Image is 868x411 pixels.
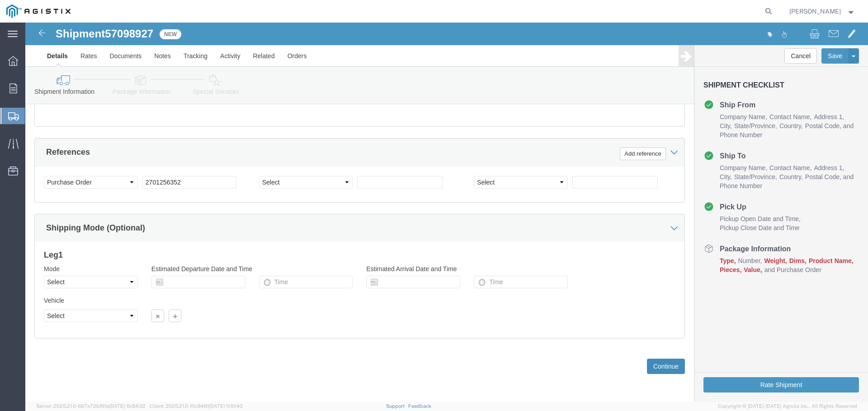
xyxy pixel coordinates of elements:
span: [DATE] 10:54:32 [109,403,146,409]
button: [PERSON_NAME] [789,6,856,17]
span: [DATE] 11:51:43 [209,403,243,409]
a: Support [386,403,409,409]
a: Feedback [408,403,431,409]
span: Copyright © [DATE]-[DATE] Agistix Inc., All Rights Reserved [718,402,857,410]
span: Roger Podelco [789,6,841,16]
span: Client: 2025.21.0-f0c8481 [150,403,243,409]
iframe: FS Legacy Container [25,23,868,402]
img: logo [6,5,71,18]
span: Server: 2025.21.0-667a72bf6fa [36,403,146,409]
